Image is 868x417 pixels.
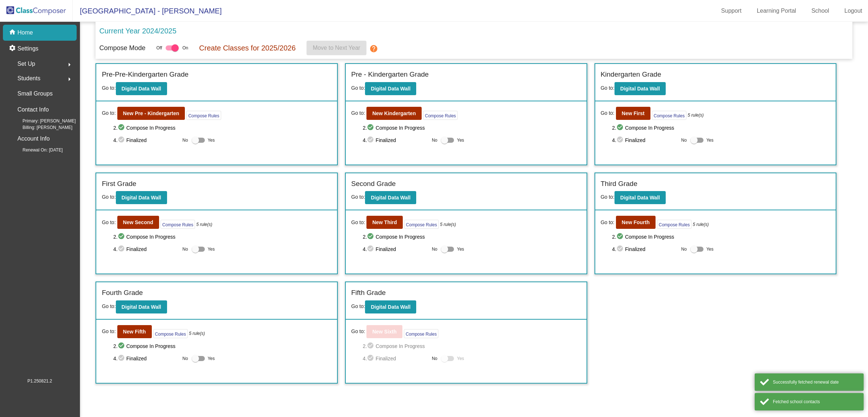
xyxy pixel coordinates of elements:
p: Small Groups [17,89,53,99]
i: 5 rule(s) [440,221,456,228]
span: Billing: [PERSON_NAME] [11,124,72,131]
b: Digital Data Wall [371,86,410,92]
span: Go to: [351,109,365,117]
span: Off [156,45,162,51]
span: 4. Finalized [113,245,179,254]
i: 5 rule(s) [196,221,212,228]
label: Pre-Pre-Kindergarten Grade [102,69,188,80]
span: No [432,246,437,252]
b: New Kindergarten [372,110,416,116]
span: Yes [208,245,215,254]
label: First Grade [102,179,136,189]
i: 5 rule(s) [688,112,704,118]
button: Digital Data Wall [116,300,167,313]
button: Digital Data Wall [365,82,416,95]
span: 4. Finalized [363,354,428,363]
button: New Pre - Kindergarten [117,107,185,120]
b: Digital Data Wall [620,195,660,201]
span: No [182,355,188,362]
b: Digital Data Wall [371,304,410,310]
span: Go to: [351,219,365,226]
span: Go to: [102,85,115,91]
button: New Fourth [616,216,656,229]
mat-icon: check_circle [367,124,376,132]
span: Go to: [102,109,115,117]
button: New Kindergarten [366,107,422,120]
p: Compose Mode [99,43,145,53]
mat-icon: check_circle [118,136,126,145]
mat-icon: arrow_right [65,75,74,84]
span: Go to: [102,219,115,226]
span: Go to: [601,219,615,226]
button: Compose Rules [657,220,691,229]
span: Go to: [351,85,365,91]
p: Create Classes for 2025/2026 [199,42,296,53]
mat-icon: check_circle [367,342,376,351]
label: Kindergarten Grade [601,69,661,80]
mat-icon: check_circle [616,232,625,241]
mat-icon: check_circle [367,232,376,241]
b: New First [622,110,645,116]
label: Second Grade [351,179,396,189]
button: Digital Data Wall [365,300,416,313]
button: New First [616,107,650,120]
a: Learning Portal [751,5,802,17]
mat-icon: check_circle [367,245,376,254]
mat-icon: check_circle [118,232,126,241]
mat-icon: help [369,44,378,53]
span: Go to: [351,328,365,335]
span: [GEOGRAPHIC_DATA] - [PERSON_NAME] [73,5,222,17]
span: 4. Finalized [612,136,677,145]
a: Support [715,5,747,17]
span: Renewal On: [DATE] [11,147,62,153]
span: Set Up [17,59,35,69]
label: Fifth Grade [351,288,386,298]
button: Digital Data Wall [365,191,416,204]
button: Move to Next Year [307,41,366,55]
span: 4. Finalized [363,245,428,254]
span: Go to: [351,194,365,200]
b: Digital Data Wall [122,195,161,201]
span: Students [17,73,40,84]
mat-icon: check_circle [616,136,625,145]
b: New Fourth [622,219,650,225]
span: 4. Finalized [612,245,677,254]
span: 2. Compose In Progress [363,342,581,351]
div: Fetched school contacts [773,398,858,405]
span: Primary: [PERSON_NAME] [11,118,76,124]
p: Current Year 2024/2025 [99,25,176,36]
label: Fourth Grade [102,288,143,298]
span: 2. Compose In Progress [363,124,581,132]
span: 4. Finalized [363,136,428,145]
span: Go to: [351,303,365,309]
mat-icon: check_circle [367,354,376,363]
mat-icon: check_circle [367,136,376,145]
b: New Fifth [123,329,146,335]
span: Go to: [601,194,615,200]
label: Third Grade [601,179,637,189]
span: No [681,137,687,143]
span: Yes [208,354,215,363]
span: Yes [457,136,464,145]
mat-icon: check_circle [616,124,625,132]
b: New Pre - Kindergarten [123,110,179,116]
b: Digital Data Wall [122,304,161,310]
span: No [432,137,437,143]
mat-icon: check_circle [616,245,625,254]
button: New Fifth [117,325,152,338]
button: Compose Rules [423,111,458,120]
b: New Sixth [372,329,397,335]
b: New Third [372,219,397,225]
button: Compose Rules [404,220,439,229]
mat-icon: home [9,28,17,37]
span: No [182,137,188,143]
span: 4. Finalized [113,354,179,363]
mat-icon: arrow_right [65,60,74,69]
span: 2. Compose In Progress [363,232,581,241]
span: Yes [706,245,714,254]
span: Go to: [601,85,615,91]
button: Compose Rules [404,329,438,338]
mat-icon: check_circle [118,342,126,351]
a: Logout [839,5,868,17]
span: 2. Compose In Progress [612,124,830,132]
